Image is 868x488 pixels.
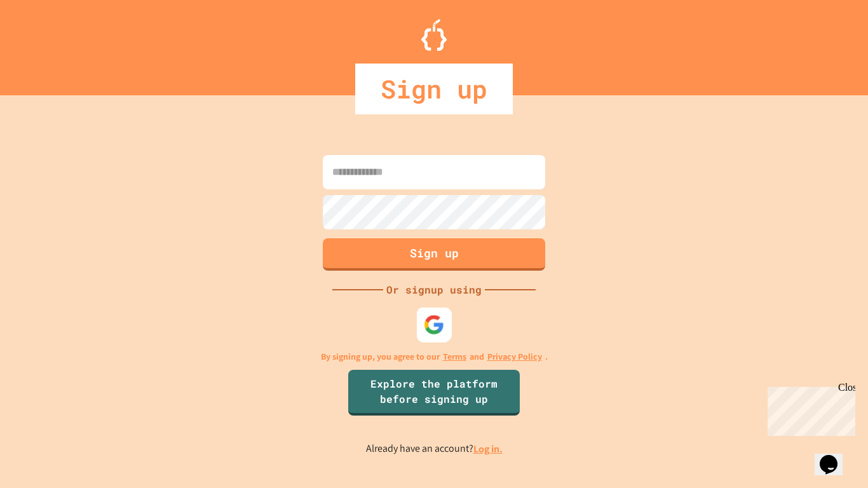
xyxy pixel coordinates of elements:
img: google-icon.svg [424,315,445,335]
div: Sign up [355,64,513,114]
iframe: chat widget [763,382,855,436]
img: Logo.svg [421,19,447,51]
a: Explore the platform before signing up [348,370,520,416]
div: Or signup using [383,282,485,297]
a: Log in. [473,442,503,456]
button: Sign up [323,238,545,271]
iframe: chat widget [815,437,855,475]
p: By signing up, you agree to our and . [321,350,548,363]
div: Chat with us now!Close [5,5,88,81]
p: Already have an account? [366,441,503,457]
a: Privacy Policy [487,350,542,363]
a: Terms [443,350,466,363]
